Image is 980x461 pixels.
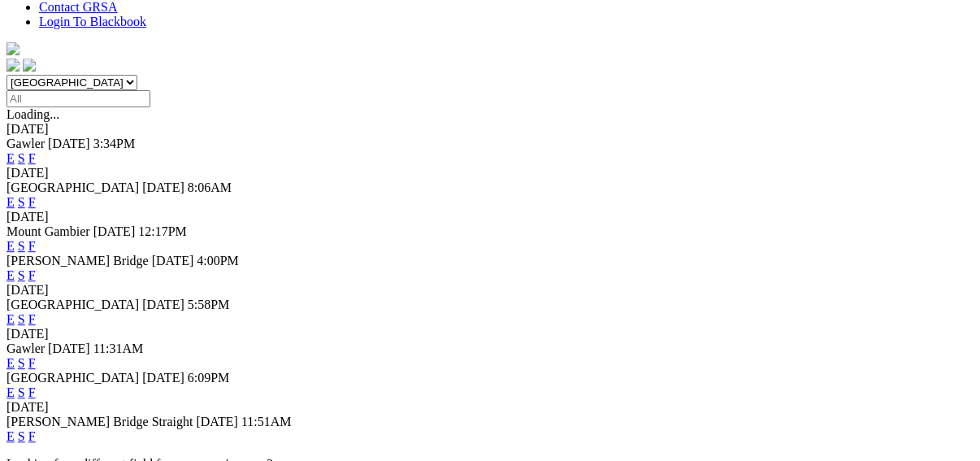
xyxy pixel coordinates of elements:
[7,137,45,150] span: Gawler
[188,298,230,311] span: 5:58PM
[7,166,973,180] div: [DATE]
[7,122,973,137] div: [DATE]
[138,224,187,238] span: 12:17PM
[7,371,139,385] span: [GEOGRAPHIC_DATA]
[7,268,15,282] a: E
[7,59,20,72] img: facebook.svg
[18,151,25,165] a: S
[7,180,139,194] span: [GEOGRAPHIC_DATA]
[7,283,973,298] div: [DATE]
[7,254,149,267] span: [PERSON_NAME] Bridge
[7,151,15,165] a: E
[7,210,973,224] div: [DATE]
[142,371,184,385] span: [DATE]
[7,429,15,443] a: E
[7,239,15,253] a: E
[18,356,25,370] a: S
[18,195,25,209] a: S
[28,429,36,443] a: F
[18,268,25,282] a: S
[196,415,238,428] span: [DATE]
[7,356,15,370] a: E
[7,107,59,121] span: Loading...
[7,385,15,399] a: E
[142,298,184,311] span: [DATE]
[18,429,25,443] a: S
[7,341,45,355] span: Gawler
[188,371,230,385] span: 6:09PM
[93,224,136,238] span: [DATE]
[188,180,232,194] span: 8:06AM
[142,180,184,194] span: [DATE]
[28,312,36,326] a: F
[18,239,25,253] a: S
[28,239,36,253] a: F
[18,385,25,399] a: S
[197,254,239,267] span: 4:00PM
[39,15,146,28] a: Login To Blackbook
[93,341,144,355] span: 11:31AM
[7,90,150,107] input: Select date
[28,385,36,399] a: F
[7,195,15,209] a: E
[48,137,90,150] span: [DATE]
[7,312,15,326] a: E
[7,400,973,415] div: [DATE]
[18,312,25,326] a: S
[7,327,973,341] div: [DATE]
[7,415,193,428] span: [PERSON_NAME] Bridge Straight
[28,151,36,165] a: F
[28,268,36,282] a: F
[23,59,36,72] img: twitter.svg
[48,341,90,355] span: [DATE]
[93,137,136,150] span: 3:34PM
[7,224,90,238] span: Mount Gambier
[152,254,194,267] span: [DATE]
[28,195,36,209] a: F
[7,298,139,311] span: [GEOGRAPHIC_DATA]
[7,42,20,55] img: logo-grsa-white.png
[28,356,36,370] a: F
[241,415,292,428] span: 11:51AM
